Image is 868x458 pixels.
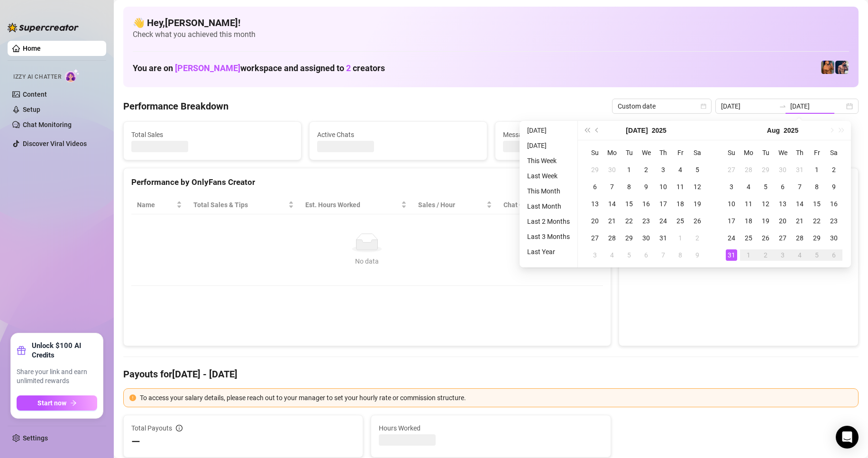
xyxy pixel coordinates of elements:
[131,129,293,140] span: Total Sales
[721,101,775,111] input: Start date
[175,63,240,73] span: [PERSON_NAME]
[23,140,87,147] a: Discover Viral Videos
[193,200,286,210] span: Total Sales & Tips
[133,29,849,40] span: Check what you achieved this month
[13,73,61,82] span: Izzy AI Chatter
[17,367,97,386] span: Share your link and earn unlimited rewards
[140,393,852,403] div: To access your salary details, please reach out to your manager to set your hourly rate or commis...
[503,200,589,210] span: Chat Conversion
[836,426,859,449] div: Open Intercom Messenger
[123,100,228,113] h4: Performance Breakdown
[70,400,77,406] span: arrow-right
[131,176,603,189] div: Performance by OnlyFans Creator
[23,121,72,128] a: Chat Monitoring
[779,102,786,110] span: swap-right
[131,423,172,433] span: Total Payouts
[23,45,41,52] a: Home
[379,423,603,433] span: Hours Worked
[412,196,498,214] th: Sales / Hour
[17,395,97,411] button: Start nowarrow-right
[305,200,399,210] div: Est. Hours Worked
[821,61,834,74] img: JG
[701,103,706,109] span: calendar
[346,63,351,73] span: 2
[188,196,300,214] th: Total Sales & Tips
[131,196,188,214] th: Name
[37,399,66,407] span: Start now
[627,176,850,189] div: Sales by OnlyFans Creator
[131,434,140,449] span: —
[317,129,479,140] span: Active Chats
[17,346,26,355] span: gift
[835,61,849,74] img: Axel
[23,106,40,113] a: Setup
[133,16,849,29] h4: 👋 Hey, [PERSON_NAME] !
[65,69,80,82] img: AI Chatter
[503,129,665,140] span: Messages Sent
[137,200,174,210] span: Name
[790,101,844,111] input: End date
[133,63,385,73] h1: You are on workspace and assigned to creators
[123,367,859,381] h4: Payouts for [DATE] - [DATE]
[32,341,97,360] strong: Unlock $100 AI Credits
[418,200,484,210] span: Sales / Hour
[141,256,594,266] div: No data
[779,102,786,110] span: to
[176,425,183,431] span: info-circle
[23,91,47,98] a: Content
[8,23,79,32] img: logo-BBDzfeDw.svg
[498,196,603,214] th: Chat Conversion
[618,99,706,113] span: Custom date
[129,394,136,401] span: exclamation-circle
[23,434,48,442] a: Settings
